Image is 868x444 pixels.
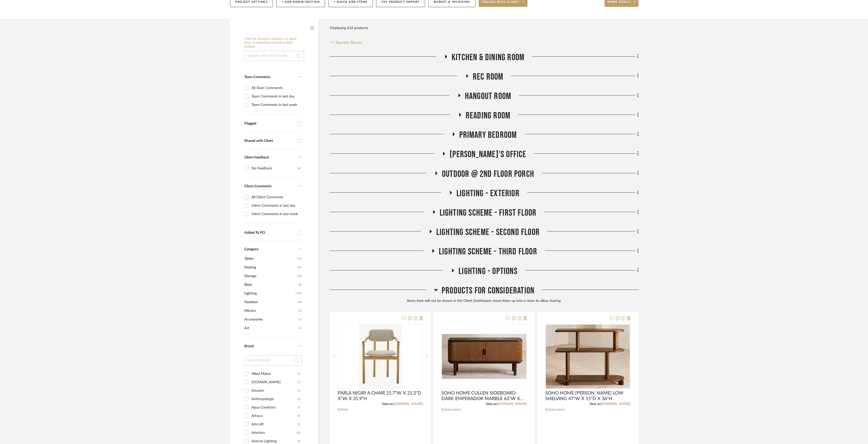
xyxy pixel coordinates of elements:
[445,407,461,412] span: Soho Home
[251,101,300,109] div: Team Comments in last week
[297,255,302,263] span: (92)
[459,266,517,277] span: LIGHTING - OPTIONS
[251,429,296,437] div: Arteriors
[297,298,302,306] span: (38)
[297,420,300,428] div: (2)
[297,272,302,280] span: (49)
[441,390,527,402] span: SOHO HOME CULLEN SIDEBOARD- DARK EMPERADOR MARBLE 63"W X 20"D X 30"H
[442,324,526,389] div: 0
[244,254,296,263] span: Tables
[244,298,296,306] span: Outdoor
[336,40,363,46] span: Reorder Rooms
[244,37,304,49] h6: Filter by keyword, category or name prior to exporting to Excel or Bulk Actions
[244,306,297,315] span: Mirrors
[297,412,300,420] div: (8)
[251,84,300,92] div: All Team Comments
[251,210,300,218] div: Client Comments in last week
[382,402,393,405] span: View on
[244,280,297,289] span: Beds
[244,139,295,143] div: Shared with Client
[452,52,524,63] span: Kitchen & Dining Room
[297,387,300,395] div: (1)
[297,164,300,172] div: (4)
[244,289,294,298] span: Lighting
[589,402,601,405] span: View on
[439,246,537,257] span: LIGHTING SCHEME - THIRD FLOOR
[545,407,549,412] span: By
[546,325,630,388] img: SOHO HOME ELWOOD LOW SHELVING 47"W X 15"D X 36"H
[601,402,631,406] a: [DOMAIN_NAME]
[251,412,297,420] div: Arhaus
[359,325,402,388] img: PARLA NIGIRI A CHAIR 21.7"W X 21.3"D X"W X 31.9"H
[244,75,270,79] span: Team Comments
[466,110,510,121] span: Reading Room
[473,71,503,82] span: Rec Room
[244,247,258,252] span: Category
[244,231,295,235] div: Added To PO
[251,378,297,386] div: [DOMAIN_NAME]
[296,289,302,298] span: (337)
[297,370,300,378] div: (3)
[244,263,296,272] span: Seating
[299,281,302,289] span: (8)
[338,390,423,402] span: PARLA NIGIRI A CHAIR 21.7"W X 21.3"D X"W X 31.9"H
[251,202,300,210] div: Client Comments in last day
[440,207,537,218] span: LIGHTING SCHEME - FIRST FLOOR
[244,121,295,126] div: Flagged
[299,307,302,315] span: (2)
[251,164,297,172] div: No Feedback
[299,324,302,332] span: (1)
[341,407,348,412] span: Parla
[244,51,304,61] input: Search within 612 results
[299,315,302,324] span: (1)
[244,156,269,159] span: Client Feedback
[545,390,631,402] span: SOHO HOME [PERSON_NAME] LOW SHELVING 47"W X 15"D X 36"H
[251,370,297,378] div: Allied Maker
[244,315,297,324] span: Accessories
[330,40,363,46] button: Reorder Rooms
[251,395,297,403] div: Anthropologie
[244,272,296,280] span: Storage
[338,407,341,412] span: By
[251,193,300,201] div: All Client Comments
[297,403,300,412] div: (1)
[459,130,517,141] span: Primary Bedroom
[251,420,297,428] div: Artcraft
[244,355,302,366] input: Search Brands
[296,429,300,437] div: (14)
[393,402,423,406] a: [DOMAIN_NAME]
[251,403,297,412] div: Aqua Creations
[465,91,511,102] span: Hangout Room
[244,184,271,188] span: Client Comments
[436,227,540,238] span: LIGHTING SCHEME - SECOND FLOOR
[549,407,565,412] span: Soho Home
[244,324,297,332] span: Art
[441,407,445,412] span: By
[486,402,497,405] span: View on
[244,344,254,348] span: Brand
[450,149,526,160] span: [PERSON_NAME]'s Office
[251,92,300,101] div: Team Comments in last day
[297,378,300,386] div: (1)
[442,334,526,379] img: SOHO HOME CULLEN SIDEBOARD- DARK EMPERADOR MARBLE 63"W X 20"D X 30"H
[442,169,534,180] span: OUTDOOR @ 2ND FLOOR PORCH
[442,285,534,296] span: Products For Consideration
[497,402,527,406] a: [DOMAIN_NAME]
[330,298,638,304] div: Items here will not be shown in the Client Dashboard, move them up into a room to allow sharing.
[307,22,317,32] button: Close
[297,395,300,403] div: (1)
[330,23,368,33] div: Displaying 612 products
[456,188,520,199] span: LIGHTING - EXTERIOR
[297,263,302,272] span: (81)
[251,387,297,395] div: Amazon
